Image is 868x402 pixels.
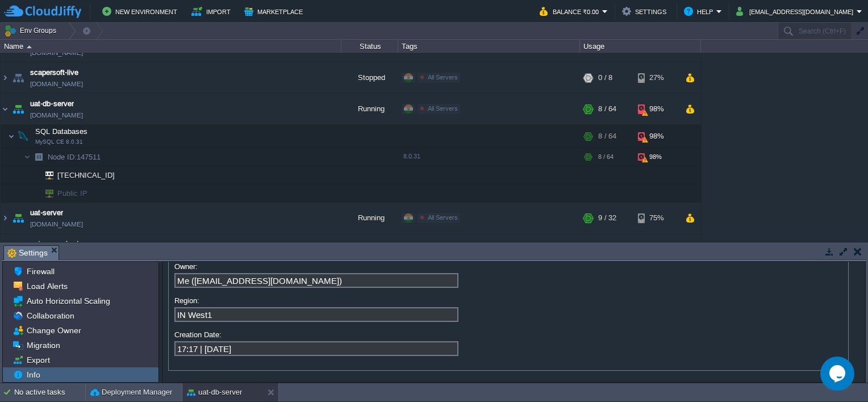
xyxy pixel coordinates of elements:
[48,153,77,161] span: Node ID:
[31,166,37,184] img: AMDAwAAAACH5BAEAAAAALAAAAAABAAEAAAICRAEAOw==
[7,246,48,260] span: Settings
[598,203,616,233] div: 9 / 32
[31,185,37,202] img: AMDAwAAAACH5BAEAAAAALAAAAAABAAEAAAICRAEAOw==
[399,40,579,53] div: Tags
[10,94,26,124] img: AMDAwAAAACH5BAEAAAAALAAAAAABAAEAAAICRAEAOw==
[30,98,74,110] a: uat-db-server
[10,234,26,265] img: AMDAwAAAACH5BAEAAAAALAAAAAABAAEAAAICRAEAOw==
[24,148,31,166] img: AMDAwAAAACH5BAEAAAAALAAAAAABAAEAAAICRAEAOw==
[24,296,112,306] a: Auto Horizontal Scaling
[638,203,675,233] div: 75%
[540,5,602,18] button: Balance ₹0.00
[638,234,675,265] div: 16%
[1,94,10,124] img: AMDAwAAAACH5BAEAAAAALAAAAAABAAEAAAICRAEAOw==
[30,207,63,219] a: uat-server
[342,40,398,53] div: Status
[341,62,398,93] div: Stopped
[598,94,616,124] div: 8 / 64
[24,266,56,277] a: Firewall
[341,94,398,124] div: Running
[4,23,60,39] button: Env Groups
[1,203,10,233] img: AMDAwAAAACH5BAEAAAAALAAAAAABAAEAAAICRAEAOw==
[4,5,81,19] img: CloudJiffy
[24,370,42,380] a: Info
[187,387,242,398] button: uat-db-server
[90,387,172,398] button: Deployment Manager
[820,357,857,391] iframe: chat widget
[15,125,31,148] img: AMDAwAAAACH5BAEAAAAALAAAAAABAAEAAAICRAEAOw==
[27,45,32,48] img: AMDAwAAAACH5BAEAAAAALAAAAAABAAEAAAICRAEAOw==
[56,171,116,179] a: [TECHNICAL_ID]
[102,5,181,18] button: New Environment
[341,203,398,233] div: Running
[30,238,83,250] a: uat-server-iwcts
[24,281,69,291] a: Load Alerts
[37,185,53,202] img: AMDAwAAAACH5BAEAAAAALAAAAAABAAEAAAICRAEAOw==
[1,234,10,265] img: AMDAwAAAACH5BAEAAAAALAAAAAABAAEAAAICRAEAOw==
[428,74,458,81] span: All Servers
[638,94,675,124] div: 98%
[47,152,102,162] span: 147511
[24,355,52,365] a: Export
[174,329,223,341] label: Creation Date:
[598,234,616,265] div: 9 / 36
[30,110,83,121] span: [DOMAIN_NAME]
[30,219,83,230] a: [DOMAIN_NAME]
[581,40,700,53] div: Usage
[341,234,398,265] div: Running
[34,127,89,136] span: SQL Databases
[638,62,675,93] div: 27%
[428,214,458,221] span: All Servers
[1,62,10,93] img: AMDAwAAAACH5BAEAAAAALAAAAAABAAEAAAICRAEAOw==
[24,311,76,321] a: Collaboration
[56,189,89,198] a: Public IP
[30,78,83,90] a: [DOMAIN_NAME]
[14,383,85,401] div: No active tasks
[10,203,26,233] img: AMDAwAAAACH5BAEAAAAALAAAAAABAAEAAAICRAEAOw==
[56,185,89,202] span: Public IP
[10,62,26,93] img: AMDAwAAAACH5BAEAAAAALAAAAAABAAEAAAICRAEAOw==
[736,5,857,18] button: [EMAIL_ADDRESS][DOMAIN_NAME]
[30,67,78,78] a: scapersoft-live
[684,5,716,18] button: Help
[35,139,83,145] span: MySQL CE 8.0.31
[598,125,616,148] div: 8 / 64
[31,148,47,166] img: AMDAwAAAACH5BAEAAAAALAAAAAABAAEAAAICRAEAOw==
[34,127,89,136] a: SQL DatabasesMySQL CE 8.0.31
[24,340,62,350] a: Migration
[638,148,675,166] div: 98%
[244,5,306,18] button: Marketplace
[37,166,53,184] img: AMDAwAAAACH5BAEAAAAALAAAAAABAAEAAAICRAEAOw==
[191,5,234,18] button: Import
[598,148,614,166] div: 8 / 64
[403,153,420,160] span: 8.0.31
[8,125,15,148] img: AMDAwAAAACH5BAEAAAAALAAAAAABAAEAAAICRAEAOw==
[428,105,458,112] span: All Servers
[622,5,670,18] button: Settings
[174,261,199,273] label: Owner:
[1,40,341,53] div: Name
[638,125,675,148] div: 98%
[174,295,201,307] label: Region:
[56,166,116,184] span: [TECHNICAL_ID]
[598,62,612,93] div: 0 / 8
[30,47,83,58] a: [DOMAIN_NAME]
[47,152,102,162] a: Node ID:147511
[24,325,83,336] a: Change Owner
